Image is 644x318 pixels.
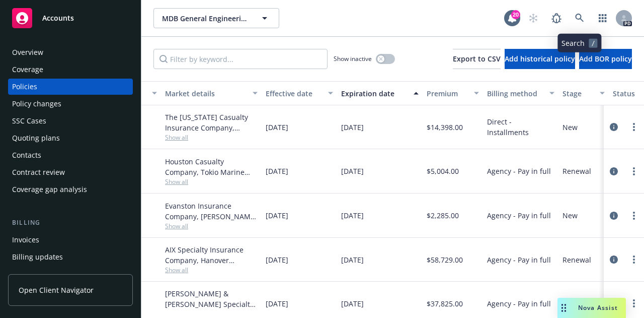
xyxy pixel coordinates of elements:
[165,133,258,142] span: Show all
[8,113,133,129] a: SSC Cases
[579,54,632,63] span: Add BOR policy
[266,298,288,309] span: [DATE]
[8,130,133,146] a: Quoting plans
[628,210,640,222] a: more
[557,298,626,318] button: Nova Assist
[165,88,247,99] div: Market details
[453,54,501,63] span: Export to CSV
[341,166,364,176] span: [DATE]
[266,210,288,221] span: [DATE]
[165,201,258,222] div: Evanston Insurance Company, [PERSON_NAME] Insurance, Brown & Riding Insurance Services, Inc.
[578,303,618,312] span: Nova Assist
[341,210,364,221] span: [DATE]
[427,298,463,309] span: $37,825.00
[608,121,620,133] a: circleInformation
[8,147,133,163] a: Contacts
[8,164,133,180] a: Contract review
[427,166,459,176] span: $5,004.00
[165,309,258,318] span: Show all
[262,81,337,105] button: Effective date
[628,253,640,266] a: more
[511,10,520,19] div: 20
[558,81,609,105] button: Stage
[334,54,372,63] span: Show inactive
[628,121,640,133] a: more
[12,79,37,95] div: Policies
[266,166,288,176] span: [DATE]
[161,81,262,105] button: Market details
[12,96,61,112] div: Policy changes
[12,164,65,180] div: Contract review
[487,88,543,99] div: Billing method
[341,122,364,133] span: [DATE]
[19,285,94,295] span: Open Client Navigator
[579,49,632,69] button: Add BOR policy
[8,44,133,60] a: Overview
[608,165,620,177] a: circleInformation
[12,130,60,146] div: Quoting plans
[165,288,258,309] div: [PERSON_NAME] & [PERSON_NAME] Specialty Insurance Company, [PERSON_NAME] & [PERSON_NAME] (Fairfax...
[165,112,258,133] div: The [US_STATE] Casualty Insurance Company, Liberty Mutual
[266,88,322,99] div: Effective date
[341,298,364,309] span: [DATE]
[557,298,570,318] div: Drag to move
[8,4,133,32] a: Accounts
[483,81,558,105] button: Billing method
[337,81,423,105] button: Expiration date
[523,8,543,28] a: Start snowing
[12,44,43,60] div: Overview
[165,244,258,266] div: AIX Specialty Insurance Company, Hanover Insurance Group, Brown & Riding Insurance Services, Inc.
[165,222,258,230] span: Show all
[162,13,249,24] span: MDB General Engineering, Inc
[427,88,468,99] div: Premium
[628,165,640,177] a: more
[562,88,594,99] div: Stage
[266,255,288,265] span: [DATE]
[12,147,41,163] div: Contacts
[8,61,133,78] a: Coverage
[12,232,39,248] div: Invoices
[266,122,288,133] span: [DATE]
[608,253,620,266] a: circleInformation
[487,116,554,138] span: Direct - Installments
[487,166,551,176] span: Agency - Pay in full
[453,49,501,69] button: Export to CSV
[608,297,620,309] a: circleInformation
[8,181,133,198] a: Coverage gap analysis
[487,298,551,309] span: Agency - Pay in full
[593,8,613,28] a: Switch app
[12,113,46,129] div: SSC Cases
[8,232,133,248] a: Invoices
[341,255,364,265] span: [DATE]
[562,255,591,265] span: Renewal
[427,255,463,265] span: $58,729.00
[42,14,74,22] span: Accounts
[165,156,258,177] div: Houston Casualty Company, Tokio Marine HCC
[8,79,133,95] a: Policies
[505,54,575,63] span: Add historical policy
[341,88,408,99] div: Expiration date
[562,122,578,133] span: New
[628,297,640,309] a: more
[12,181,87,198] div: Coverage gap analysis
[562,166,591,176] span: Renewal
[562,210,578,221] span: New
[505,49,575,69] button: Add historical policy
[487,210,551,221] span: Agency - Pay in full
[570,8,590,28] a: Search
[427,210,459,221] span: $2,285.00
[165,177,258,186] span: Show all
[423,81,483,105] button: Premium
[8,96,133,112] a: Policy changes
[8,249,133,265] a: Billing updates
[8,218,133,228] div: Billing
[165,266,258,274] span: Show all
[546,8,567,28] a: Report a Bug
[487,255,551,265] span: Agency - Pay in full
[153,8,279,28] button: MDB General Engineering, Inc
[153,49,328,69] input: Filter by keyword...
[608,210,620,222] a: circleInformation
[12,61,43,78] div: Coverage
[12,249,63,265] div: Billing updates
[427,122,463,133] span: $14,398.00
